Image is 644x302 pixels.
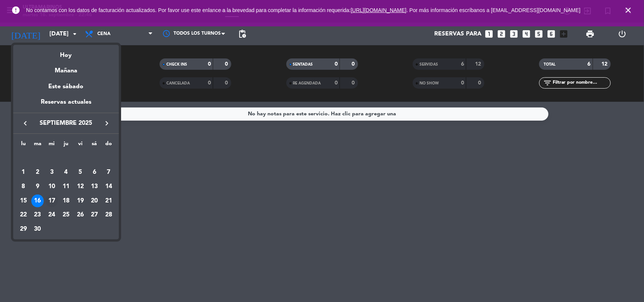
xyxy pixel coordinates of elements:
[31,223,44,236] div: 30
[17,195,30,207] div: 15
[102,180,115,193] div: 14
[88,140,102,151] th: sábado
[18,118,32,128] button: keyboard_arrow_left
[45,195,58,207] div: 17
[88,208,102,222] td: 27 de septiembre de 2025
[73,194,88,208] td: 19 de septiembre de 2025
[17,223,30,236] div: 29
[16,208,31,222] td: 22 de septiembre de 2025
[16,222,31,236] td: 29 de septiembre de 2025
[17,180,30,193] div: 8
[45,208,59,222] td: 24 de septiembre de 2025
[60,180,72,193] div: 11
[32,118,100,128] span: septiembre 2025
[101,194,116,208] td: 21 de septiembre de 2025
[31,208,45,222] td: 23 de septiembre de 2025
[17,166,30,179] div: 1
[45,179,59,194] td: 10 de septiembre de 2025
[59,165,73,179] td: 4 de septiembre de 2025
[17,208,30,221] div: 22
[101,165,116,179] td: 7 de septiembre de 2025
[16,179,31,194] td: 8 de septiembre de 2025
[88,166,101,179] div: 6
[88,179,102,194] td: 13 de septiembre de 2025
[31,195,44,207] div: 16
[88,194,102,208] td: 20 de septiembre de 2025
[16,140,31,151] th: lunes
[102,208,115,221] div: 28
[13,76,119,97] div: Este sábado
[88,180,101,193] div: 13
[31,222,45,236] td: 30 de septiembre de 2025
[59,194,73,208] td: 18 de septiembre de 2025
[88,195,101,207] div: 20
[101,208,116,222] td: 28 de septiembre de 2025
[60,195,72,207] div: 18
[73,140,88,151] th: viernes
[45,180,58,193] div: 10
[45,140,59,151] th: miércoles
[60,208,72,221] div: 25
[74,195,87,207] div: 19
[73,208,88,222] td: 26 de septiembre de 2025
[101,179,116,194] td: 14 de septiembre de 2025
[102,195,115,207] div: 21
[101,140,116,151] th: domingo
[13,97,119,113] div: Reservas actuales
[74,208,87,221] div: 26
[31,179,45,194] td: 9 de septiembre de 2025
[60,166,72,179] div: 4
[88,165,102,179] td: 6 de septiembre de 2025
[59,140,73,151] th: jueves
[73,179,88,194] td: 12 de septiembre de 2025
[74,180,87,193] div: 12
[73,165,88,179] td: 5 de septiembre de 2025
[31,140,45,151] th: martes
[45,194,59,208] td: 17 de septiembre de 2025
[59,208,73,222] td: 25 de septiembre de 2025
[31,208,44,221] div: 23
[88,208,101,221] div: 27
[45,208,58,221] div: 24
[45,165,59,179] td: 3 de septiembre de 2025
[31,194,45,208] td: 16 de septiembre de 2025
[59,179,73,194] td: 11 de septiembre de 2025
[102,119,111,128] i: keyboard_arrow_right
[13,60,119,76] div: Mañana
[31,165,45,179] td: 2 de septiembre de 2025
[45,166,58,179] div: 3
[102,166,115,179] div: 7
[16,194,31,208] td: 15 de septiembre de 2025
[21,119,30,128] i: keyboard_arrow_left
[16,151,116,166] td: SEP.
[31,180,44,193] div: 9
[13,45,119,60] div: Hoy
[74,166,87,179] div: 5
[100,118,114,128] button: keyboard_arrow_right
[16,165,31,179] td: 1 de septiembre de 2025
[31,166,44,179] div: 2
